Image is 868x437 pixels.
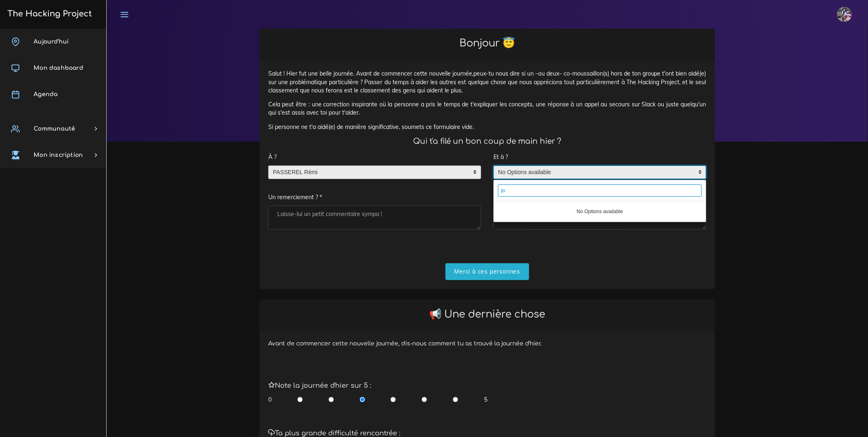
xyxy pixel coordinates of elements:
h4: Qui t'a filé un bon coup de main hier ? [268,137,706,146]
p: Si personne ne t'a aidé(e) de manière significative, soumets ce formulaire vide. [268,123,706,131]
h6: Avant de commencer cette nouvelle journée, dis-nous comment tu as trouvé la journée d'hier. [268,340,706,347]
img: eg54bupqcshyolnhdacp.jpg [837,7,852,22]
label: À ? [268,149,276,166]
div: 0 5 [268,396,487,404]
label: Et à ? [493,149,508,166]
h3: The Hacking Project [5,9,92,18]
span: PASSEREL Rémi [269,166,468,179]
p: Cela peut être : une correction inspirante où la personne a pris le temps de t'expliquer les conc... [268,100,706,117]
span: No Options available [494,202,706,222]
span: Agenda [34,91,57,97]
h5: Note la journée d'hier sur 5 : [268,382,706,390]
span: Aujourd'hui [34,39,69,45]
p: Salut ! Hier fut une belle journée. Avant de commencer cette nouvelle journée,peux-tu nous dire s... [268,69,706,94]
span: Mon dashboard [34,65,83,71]
span: Communauté [34,126,75,132]
span: Mon inscription [34,152,83,158]
input: écrivez 3 charactères minimum pour afficher les résultats [498,184,702,197]
h2: 📢 Une dernière chose [268,308,706,320]
h2: Bonjour 😇 [268,37,706,49]
label: Un remerciement ? * [268,189,322,206]
input: Merci à ces personnes [445,263,530,280]
span: No Options available [494,166,694,179]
